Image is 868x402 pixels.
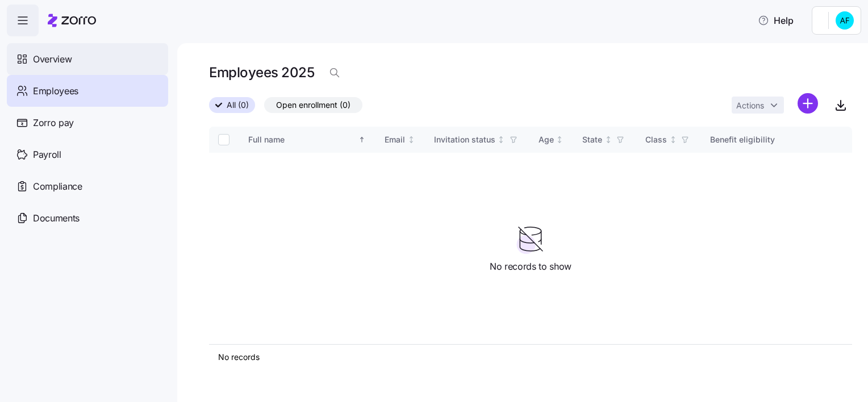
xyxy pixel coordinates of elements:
div: Invitation status [434,133,495,146]
span: Actions [736,102,764,110]
span: Compliance [33,179,82,194]
button: Help [726,9,780,32]
div: Benefit eligibility [710,133,849,146]
th: EmailNot sorted [375,127,425,153]
input: Select all records [218,134,229,145]
span: Documents [33,211,80,225]
div: Age [539,133,554,146]
span: Help [735,14,771,27]
a: Documents [7,202,168,234]
span: Overview [33,52,72,66]
span: Payroll [33,148,61,162]
div: No records [218,351,843,363]
h1: Employees 2025 [209,64,314,81]
span: No records to show [490,259,571,274]
div: State [582,133,602,146]
th: AgeNot sorted [529,127,574,153]
div: Class [645,133,667,146]
th: StateNot sorted [573,127,636,153]
img: cd529cdcbd5d10ae9f9e980eb8645e58 [836,11,854,30]
th: ClassNot sorted [636,127,701,153]
a: Compliance [7,170,168,202]
div: Sorted ascending [358,136,366,144]
div: Not sorted [407,136,415,144]
button: Actions [732,97,784,114]
div: Not sorted [669,136,677,144]
div: Not sorted [556,136,564,144]
th: Full nameSorted ascending [239,127,375,153]
svg: add icon [798,93,818,114]
img: Employer logo [796,14,819,27]
div: Email [385,133,405,146]
span: Open enrollment (0) [276,98,350,112]
div: Not sorted [851,136,859,144]
a: Payroll [7,139,168,170]
div: Full name [248,133,356,146]
div: Not sorted [497,136,505,144]
span: Employees [33,84,78,98]
span: All (0) [227,98,249,112]
a: Zorro pay [7,107,168,139]
a: Overview [7,43,168,75]
div: Not sorted [604,136,612,144]
a: Employees [7,75,168,107]
th: Invitation statusNot sorted [425,127,529,153]
span: Zorro pay [33,116,74,130]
